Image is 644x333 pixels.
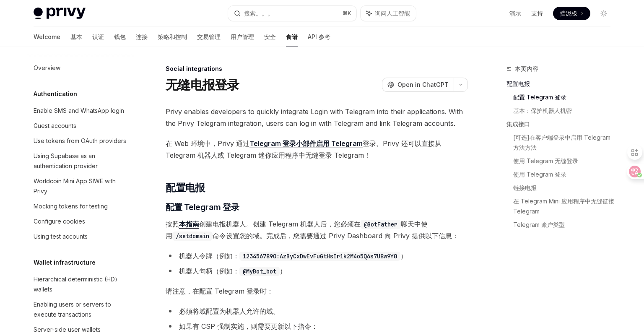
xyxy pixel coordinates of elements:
a: 基本 [70,27,82,47]
font: 连接 [136,33,148,40]
img: light logo [34,8,86,19]
a: 使用 Telegram 无缝登录 [513,154,617,168]
font: 钱包 [114,33,126,40]
font: 无缝电报登录 [166,77,239,92]
font: API 参考 [308,33,330,40]
font: 配置电报 [506,80,530,87]
h5: Wallet infrastructure [34,258,96,268]
a: 支持 [531,9,543,18]
font: Telegram 账户类型 [513,221,565,228]
font: 搜索。。。 [244,10,273,17]
font: 安全 [264,33,276,40]
font: 配置 Telegram 登录 [513,94,566,101]
a: API 参考 [308,27,330,47]
a: Enable SMS and WhatsApp login [27,103,134,118]
span: Open in ChatGPT [397,81,449,89]
a: Use tokens from OAuth providers [27,133,134,148]
font: 交易管理 [197,33,221,40]
a: 集成接口 [506,117,617,131]
a: 交易管理 [197,27,221,47]
a: 安全 [264,27,276,47]
span: ⌘ K [343,10,351,17]
font: 在 Web 环境中，Privy 通过 登录。Privy 还可以直接从 Telegram 机器人或 Telegram 迷你应用程序中无缝登录 Telegram！ [166,139,441,159]
font: 食谱 [286,33,298,40]
font: 使用 Telegram 登录 [513,171,566,178]
font: 基本：保护机器人机密 [513,107,572,114]
font: 机器人令牌（例如： ） [179,252,407,260]
a: 策略和控制 [158,27,187,47]
a: [可选]在客户端登录中启用 Telegram 方法方法 [513,131,617,154]
a: 本指南 [179,220,199,229]
code: 1234567890:AzByCxDwEvFuGtHsIr1k2M4o5Q6s7U8w9Y0 [239,252,400,261]
h5: Authentication [34,89,77,99]
div: Configure cookies [34,216,85,226]
div: Using test accounts [34,232,88,242]
div: Hierarchical deterministic (HD) wallets [34,274,129,294]
a: 配置电报 [506,77,617,91]
a: Overview [27,60,134,75]
div: Social integrations [166,65,468,73]
font: 认证 [92,33,104,40]
font: 询问人工智能 [375,10,410,17]
a: 用户管理 [231,27,254,47]
font: 演示 [509,10,521,17]
font: 基本 [70,33,82,40]
code: @BotFather [361,220,401,229]
a: 配置 Telegram 登录 [513,91,617,104]
a: Mocking tokens for testing [27,199,134,214]
a: 使用 Telegram 登录 [513,168,617,181]
a: Telegram 账户类型 [513,218,617,232]
a: 在 Telegram Mini 应用程序中无缝链接 Telegram [513,195,617,218]
button: Toggle dark mode [597,7,610,20]
a: 挡泥板 [553,7,590,20]
span: Privy enables developers to quickly integrate Login with Telegram into their applications. With t... [166,106,468,129]
font: 挡泥板 [560,10,577,17]
div: Overview [34,63,60,73]
div: Guest accounts [34,121,76,131]
code: /setdomain [172,232,213,241]
a: Hierarchical deterministic (HD) wallets [27,272,134,297]
div: Enable SMS and WhatsApp login [34,106,124,116]
a: Enabling users or servers to execute transactions [27,297,134,322]
a: 认证 [92,27,104,47]
font: 策略和控制 [158,33,187,40]
button: 搜索。。。⌘K [228,6,356,21]
font: 配置 Telegram 登录 [166,202,239,212]
a: Worldcoin Mini App SIWE with Privy [27,174,134,199]
font: 如果有 CSP 强制实施，则需要更新以下指令： [179,322,318,330]
font: 机器人句柄（例如： ） [179,267,286,275]
a: 连接 [136,27,148,47]
a: Welcome [34,27,60,47]
font: 本页内容 [515,65,538,72]
font: 按照 创建电报机器人。创建 Telegram 机器人后，您必须在 聊天中使用 命令设置您的域。完成后，您需要通过 Privy Dashboard 向 Privy 提供以下信息： [166,220,459,240]
button: Open in ChatGPT [382,78,454,92]
a: Configure cookies [27,214,134,229]
font: 在 Telegram Mini 应用程序中无缝链接 Telegram [513,198,616,215]
a: Using test accounts [27,229,134,244]
font: [可选]在客户端登录中启用 Telegram 方法方法 [513,134,612,151]
font: 支持 [531,10,543,17]
code: @MyBot_bot [239,267,280,276]
font: 请注意，在配置 Telegram 登录时： [166,287,273,295]
a: 基本：保护机器人机密 [513,104,617,117]
div: Use tokens from OAuth providers [34,136,126,146]
font: 集成接口 [506,120,530,127]
a: 演示 [509,9,521,18]
font: 用户管理 [231,33,254,40]
font: 必须将域配置为机器人允许的域。 [179,307,280,315]
a: Using Supabase as an authentication provider [27,148,134,174]
font: 链接电报 [513,184,537,191]
div: Enabling users or servers to execute transactions [34,299,129,320]
font: 使用 Telegram 无缝登录 [513,157,578,164]
font: 配置电报 [166,182,205,194]
div: Mocking tokens for testing [34,201,108,211]
a: 链接电报 [513,181,617,195]
div: Using Supabase as an authentication provider [34,151,129,171]
button: 询问人工智能 [361,6,416,21]
a: Guest accounts [27,118,134,133]
a: 钱包 [114,27,126,47]
a: 食谱 [286,27,298,47]
a: Telegram 登录小部件启用 Telegram [249,139,363,148]
div: Worldcoin Mini App SIWE with Privy [34,176,129,196]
